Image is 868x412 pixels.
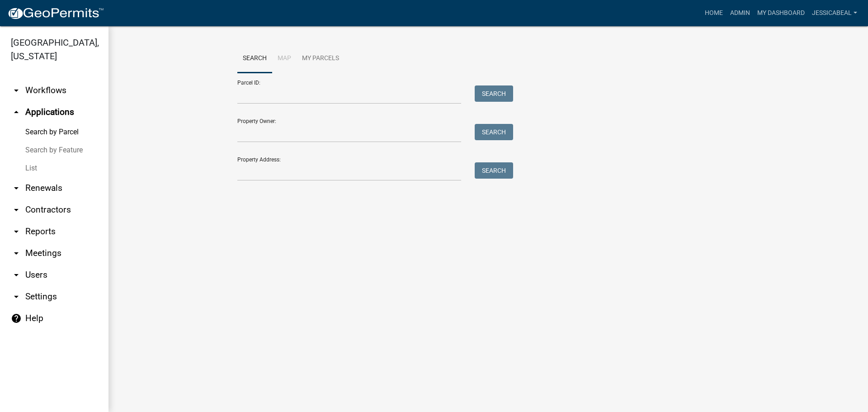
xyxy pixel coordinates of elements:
[11,85,22,96] i: arrow_drop_down
[475,162,513,179] button: Search
[11,270,22,280] i: arrow_drop_down
[297,44,344,73] a: My Parcels
[11,291,22,302] i: arrow_drop_down
[11,204,22,215] i: arrow_drop_down
[11,226,22,237] i: arrow_drop_down
[11,107,22,118] i: arrow_drop_up
[11,313,22,324] i: help
[808,5,861,22] a: JessicaBeal
[11,183,22,194] i: arrow_drop_down
[475,85,513,102] button: Search
[11,248,22,259] i: arrow_drop_down
[475,124,513,140] button: Search
[726,5,754,22] a: Admin
[237,44,272,73] a: Search
[701,5,726,22] a: Home
[754,5,808,22] a: My Dashboard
